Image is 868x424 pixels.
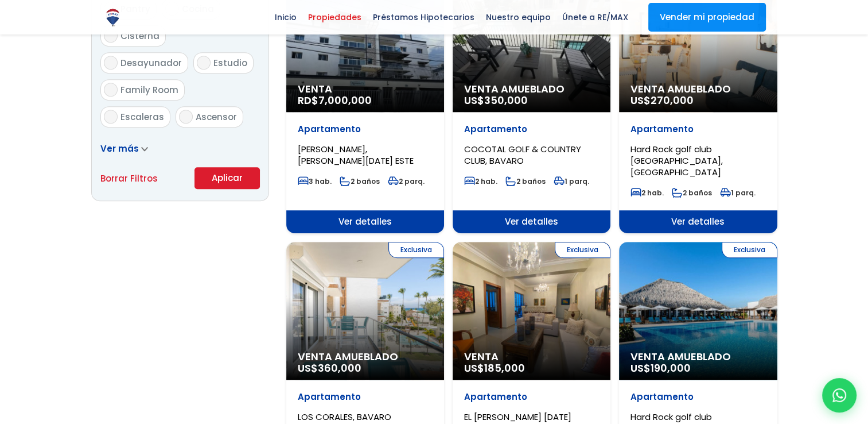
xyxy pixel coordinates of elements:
[286,210,444,233] span: Ver detalles
[651,361,691,375] span: 190,000
[120,30,159,42] span: Cisterna
[630,83,765,95] span: Venta Amueblado
[196,111,237,123] span: Ascensor
[269,9,302,26] span: Inicio
[104,110,118,124] input: Escaleras
[555,242,610,258] span: Exclusiva
[464,143,581,167] span: COCOTAL GOLF & COUNTRY CLUB, BAVARO
[100,142,139,155] span: Ver más
[120,111,164,123] span: Escaleras
[298,391,433,403] p: Apartamento
[103,7,123,28] img: Logo de REMAX
[100,171,158,186] a: Borrar Filtros
[213,57,247,69] span: Estudio
[197,56,211,70] input: Estudio
[464,124,599,135] p: Apartamento
[179,110,193,124] input: Ascensor
[104,56,118,70] input: Desayunador
[464,391,599,403] p: Apartamento
[464,83,599,95] span: Venta Amueblado
[554,176,589,186] span: 1 parq.
[298,93,372,107] span: RD$
[298,361,361,375] span: US$
[100,142,148,155] a: Ver más
[194,167,260,189] button: Aplicar
[630,143,723,178] span: Hard Rock golf club [GEOGRAPHIC_DATA], [GEOGRAPHIC_DATA]
[302,9,367,26] span: Propiedades
[104,29,118,43] input: Cisterna
[484,93,528,107] span: 350,000
[298,124,433,135] p: Apartamento
[630,361,691,375] span: US$
[720,188,756,198] span: 1 parq.
[464,361,525,375] span: US$
[464,93,528,107] span: US$
[464,176,497,186] span: 2 hab.
[651,93,694,107] span: 270,000
[648,3,766,32] a: Vender mi propiedad
[630,351,765,363] span: Venta Amueblado
[298,176,332,186] span: 3 hab.
[298,411,391,423] span: LOS CORALES, BAVARO
[722,242,777,258] span: Exclusiva
[453,210,610,233] span: Ver detalles
[464,351,599,363] span: Venta
[298,143,414,167] span: [PERSON_NAME], [PERSON_NAME][DATE] ESTE
[630,93,694,107] span: US$
[298,83,433,95] span: Venta
[340,176,380,186] span: 2 baños
[630,124,765,135] p: Apartamento
[298,351,433,363] span: Venta Amueblado
[388,176,425,186] span: 2 parq.
[367,9,480,26] span: Préstamos Hipotecarios
[104,83,118,97] input: Family Room
[505,176,546,186] span: 2 baños
[619,210,777,233] span: Ver detalles
[630,391,765,403] p: Apartamento
[388,242,444,258] span: Exclusiva
[484,361,525,375] span: 185,000
[318,361,361,375] span: 360,000
[630,188,664,198] span: 2 hab.
[120,57,182,69] span: Desayunador
[318,93,372,107] span: 7,000,000
[672,188,712,198] span: 2 baños
[556,9,634,26] span: Únete a RE/MAX
[120,84,178,96] span: Family Room
[480,9,556,26] span: Nuestro equipo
